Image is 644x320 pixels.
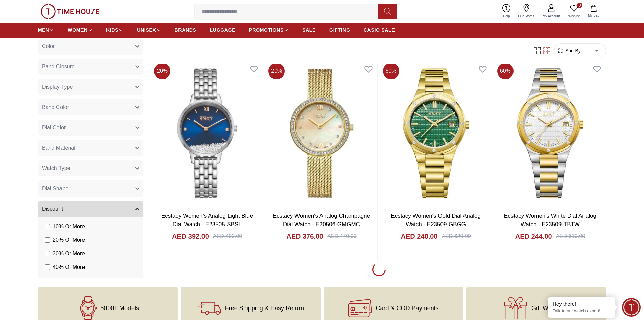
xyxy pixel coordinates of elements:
span: BRANDS [175,27,196,34]
a: KIDS [106,24,123,36]
a: Ecstacy Women's White Dial Analog Watch - E23509-TBTW [504,213,596,228]
span: 30 % Or More [53,250,85,258]
span: PROMOTIONS [249,27,284,34]
button: Display Type [38,79,143,95]
button: Dial Color [38,120,143,136]
button: Color [38,39,143,55]
div: AED 490.00 [213,232,242,240]
span: 50 % Or More [53,277,85,285]
button: Dial Shape [38,181,143,197]
a: Ecstacy Women's Analog Light Blue Dial Watch - E23505-SBSL [161,213,253,228]
a: PROMOTIONS [249,24,289,36]
button: Sort By: [557,47,582,54]
a: LUGGAGE [210,24,236,36]
a: UNISEX [137,24,161,36]
span: 20 % [154,63,170,79]
input: 50% Or More [45,278,50,284]
a: Ecstacy Women's Gold Dial Analog Watch - E23509-GBGG [391,213,481,228]
img: Ecstacy Women's Analog Light Blue Dial Watch - E23505-SBSL [151,60,263,206]
a: Ecstacy Women's Analog Champagne Dial Watch - E20506-GMGMC [273,213,370,228]
button: Band Color [38,100,143,116]
span: 0 [577,3,582,8]
span: UNISEX [137,27,156,34]
span: MEN [38,27,49,34]
h4: AED 248.00 [401,232,438,241]
span: GIFTING [329,27,350,34]
span: Wishlist [566,14,582,19]
span: 10 % Or More [53,223,85,231]
span: 60 % [497,63,514,79]
span: Help [500,14,513,19]
h4: AED 376.00 [286,232,323,241]
span: My Bag [585,13,602,18]
span: 20 % [268,63,285,79]
span: KIDS [106,27,118,34]
span: Card & COD Payments [376,305,439,312]
a: WOMEN [68,24,93,36]
span: CASIO SALE [364,27,395,34]
div: Hey there! [553,301,610,307]
span: My Account [540,14,563,19]
button: Band Material [38,140,143,156]
input: 30% Or More [45,251,50,257]
span: 40 % Or More [53,263,85,272]
span: 60 % [383,63,399,79]
h4: AED 244.00 [515,232,552,241]
span: Band Material [42,144,75,152]
p: Talk to our watch expert! [553,308,610,314]
img: Ecstacy Women's Gold Dial Analog Watch - E23509-GBGG [380,60,492,206]
span: Color [42,43,55,51]
span: Band Closure [42,63,75,71]
div: AED 610.00 [556,232,585,240]
span: Gift Wrapping [531,305,569,312]
a: Help [499,3,514,20]
h4: AED 392.00 [172,232,209,241]
div: AED 470.00 [327,232,356,240]
a: SALE [302,24,316,36]
button: Band Closure [38,59,143,75]
button: Watch Type [38,161,143,177]
a: 0Wishlist [564,3,584,20]
span: WOMEN [68,27,88,34]
span: 20 % Or More [53,236,85,244]
button: Discount [38,201,143,217]
a: MEN [38,24,54,36]
a: BRANDS [175,24,196,36]
span: Dial Shape [42,185,68,193]
span: Discount [42,205,63,213]
div: Chat Widget [622,298,641,317]
span: Watch Type [42,165,70,173]
a: CASIO SALE [364,24,395,36]
img: ... [41,4,99,19]
img: Ecstacy Women's White Dial Analog Watch - E23509-TBTW [495,60,606,206]
span: SALE [302,27,316,34]
span: Free Shipping & Easy Return [225,305,304,312]
span: Our Stores [516,14,537,19]
div: AED 620.00 [442,232,471,240]
span: Band Color [42,104,69,112]
span: Display Type [42,83,73,91]
img: Ecstacy Women's Analog Champagne Dial Watch - E20506-GMGMC [266,60,377,206]
input: 20% Or More [45,238,50,243]
input: 10% Or More [45,224,50,230]
span: 5000+ Models [100,305,139,312]
input: 40% Or More [45,265,50,270]
span: Dial Color [42,124,66,132]
button: My Bag [584,3,603,19]
span: Sort By: [564,47,582,54]
a: GIFTING [329,24,350,36]
a: Our Stores [514,3,539,20]
span: LUGGAGE [210,27,236,34]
